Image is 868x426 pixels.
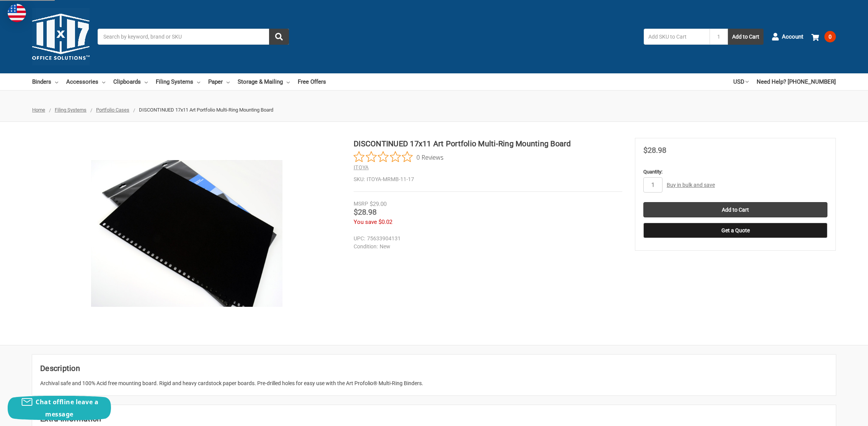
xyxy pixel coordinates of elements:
[644,29,710,45] input: Add SKU to Cart
[40,413,828,424] h2: Extra Information
[757,73,836,90] a: Need Help? [PHONE_NUMBER]
[32,73,58,90] a: Binders
[96,107,129,113] a: Portfolio Cases
[354,151,444,163] button: Rated 0 out of 5 stars from 0 reviews. Jump to reviews.
[643,168,827,176] label: Quantity:
[379,219,392,225] span: $0.02
[91,160,282,307] img: 17x11 Art Profolio Multi-Ring Mounting Board
[113,73,148,90] a: Clipboards
[416,151,444,163] span: 0 Reviews
[139,107,273,113] span: DISCONTINUED 17x11 Art Portfolio Multi-Ring Mounting Board
[354,243,619,251] dd: New
[354,138,622,149] h1: DISCONTINUED 17x11 Art Portfolio Multi-Ring Mounting Board
[370,201,387,207] span: $29.00
[55,107,86,113] a: Filing Systems
[354,235,365,243] dt: UPC:
[156,73,200,90] a: Filing Systems
[772,27,803,47] a: Account
[238,73,290,90] a: Storage & Mailing
[733,73,749,90] a: USD
[8,396,111,420] button: Chat offline leave a message
[354,219,377,225] span: You save
[811,27,836,47] a: 0
[32,107,45,113] a: Home
[8,4,26,22] img: duty and tax information for United States
[667,182,715,188] a: Buy in bulk and save
[824,31,836,42] span: 0
[354,164,369,170] a: ITOYA
[643,223,827,238] button: Get a Quote
[298,73,326,90] a: Free Offers
[643,202,827,217] input: Add to Cart
[354,175,622,183] dd: ITOYA-MRMB-11-17
[354,175,365,183] dt: SKU:
[98,29,289,45] input: Search by keyword, brand or SKU
[32,8,90,65] img: 11x17.com
[354,200,368,208] div: MSRP
[40,379,828,387] div: Archival safe and 100% Acid free mounting board. Rigid and heavy cardstock paper boards. Pre-dril...
[643,146,666,155] span: $28.98
[354,243,378,251] dt: Condition:
[66,73,105,90] a: Accessories
[354,207,377,217] span: $28.98
[36,398,98,418] span: Chat offline leave a message
[782,32,803,41] span: Account
[40,363,828,374] h2: Description
[354,235,619,243] dd: 75633904131
[728,29,764,45] button: Add to Cart
[208,73,230,90] a: Paper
